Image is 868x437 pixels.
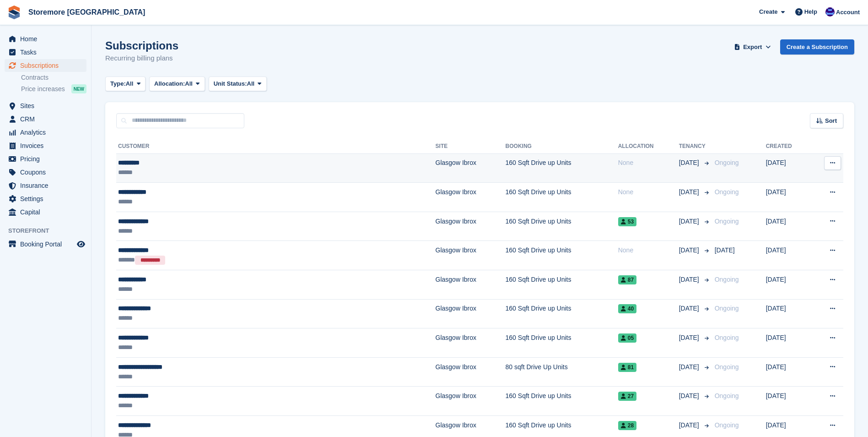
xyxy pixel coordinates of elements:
span: 28 [618,421,636,430]
button: Unit Status: All [209,76,267,92]
td: 160 Sqft Drive up Units [506,212,618,241]
span: [DATE] [679,421,701,430]
td: 160 Sqft Drive up Units [506,241,618,270]
td: Glasgow Ibrox [436,183,506,212]
a: menu [5,153,86,165]
span: [DATE] [679,275,701,284]
span: CRM [20,113,75,126]
td: Glasgow Ibrox [436,153,506,183]
span: 40 [618,304,636,313]
span: Tasks [20,46,75,59]
span: Sort [825,116,837,126]
span: [DATE] [679,217,701,226]
td: 160 Sqft Drive up Units [506,153,618,183]
a: Create a Subscription [780,39,854,55]
span: Ongoing [715,305,739,312]
td: [DATE] [766,357,811,387]
span: Storefront [8,226,91,235]
td: Glasgow Ibrox [436,299,506,328]
span: Ongoing [715,363,739,371]
span: Ongoing [715,188,739,196]
td: [DATE] [766,299,811,328]
span: Export [743,43,762,52]
span: [DATE] [715,246,735,254]
span: 81 [618,363,636,372]
a: menu [5,99,86,112]
a: menu [5,192,86,205]
span: [DATE] [679,187,701,197]
span: Type: [110,79,126,88]
a: Preview store [75,239,86,250]
span: Coupons [20,166,75,179]
a: menu [5,126,86,139]
h1: Subscriptions [105,39,178,52]
span: Insurance [20,179,75,192]
td: Glasgow Ibrox [436,212,506,241]
td: 160 Sqft Drive up Units [506,299,618,328]
td: 160 Sqft Drive up Units [506,328,618,358]
span: Ongoing [715,218,739,225]
th: Created [766,139,811,154]
span: 05 [618,333,636,343]
span: Analytics [20,126,75,139]
span: [DATE] [679,333,701,343]
img: Angela [825,7,835,16]
div: None [618,246,679,255]
a: Contracts [21,73,86,82]
td: Glasgow Ibrox [436,270,506,300]
th: Allocation [618,139,679,154]
span: [DATE] [679,391,701,401]
span: Ongoing [715,159,739,166]
th: Booking [506,139,618,154]
th: Tenancy [679,139,711,154]
span: Home [20,33,75,45]
th: Customer [116,139,436,154]
span: Unit Status: [214,79,247,88]
td: [DATE] [766,241,811,270]
span: Ongoing [715,421,739,429]
p: Recurring billing plans [105,53,178,64]
td: [DATE] [766,328,811,358]
td: Glasgow Ibrox [436,387,506,416]
span: All [126,79,134,88]
span: Help [804,7,817,16]
a: menu [5,46,86,59]
a: menu [5,179,86,192]
a: Price increases NEW [21,84,86,94]
td: [DATE] [766,270,811,300]
a: menu [5,166,86,179]
td: 160 Sqft Drive up Units [506,183,618,212]
span: Capital [20,206,75,218]
td: 160 Sqft Drive up Units [506,387,618,416]
span: [DATE] [679,246,701,255]
span: Subscriptions [20,59,75,72]
img: stora-icon-8386f47178a22dfd0bd8f6a31ec36ba5ce8667c1dd55bd0f319d3a0aa187defe.svg [7,5,21,19]
button: Allocation: All [149,76,205,92]
span: [DATE] [679,362,701,372]
a: menu [5,206,86,218]
td: [DATE] [766,183,811,212]
span: All [247,79,255,88]
th: Site [436,139,506,154]
a: menu [5,59,86,72]
div: None [618,187,679,197]
td: [DATE] [766,212,811,241]
div: None [618,158,679,168]
span: Price increases [21,85,65,93]
td: [DATE] [766,387,811,416]
span: [DATE] [679,304,701,313]
a: Storemore [GEOGRAPHIC_DATA] [25,5,149,20]
span: 87 [618,275,636,284]
td: Glasgow Ibrox [436,328,506,358]
span: Create [759,7,777,16]
button: Export [733,39,773,55]
span: Ongoing [715,334,739,341]
span: Sites [20,99,75,112]
span: Invoices [20,139,75,152]
td: 80 sqft Drive Up Units [506,357,618,387]
td: [DATE] [766,153,811,183]
span: Ongoing [715,392,739,399]
span: All [185,79,193,88]
td: 160 Sqft Drive up Units [506,270,618,300]
a: menu [5,139,86,152]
